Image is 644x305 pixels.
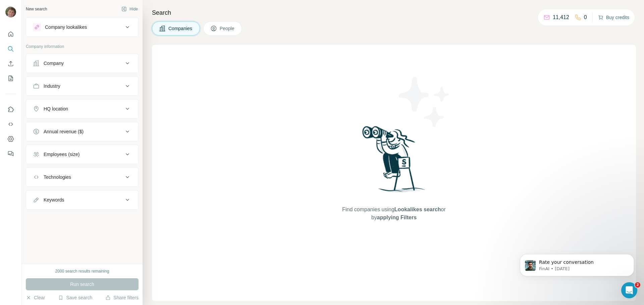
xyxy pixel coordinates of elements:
[44,174,71,180] div: Technologies
[340,206,447,222] span: Find companies using or by
[44,105,68,112] div: HQ location
[598,13,629,22] button: Buy credits
[220,25,235,32] span: People
[377,215,417,220] span: applying Filters
[44,197,64,203] div: Keywords
[45,24,87,30] div: Company lookalikes
[105,294,139,301] button: Share filters
[26,55,138,71] button: Company
[26,44,139,50] p: Company information
[26,101,138,117] button: HQ location
[26,124,138,140] button: Annual revenue ($)
[5,148,16,160] button: Feedback
[621,282,637,298] iframe: Intercom live chat
[117,4,143,14] button: Hide
[58,294,92,301] button: Save search
[44,128,84,135] div: Annual revenue ($)
[5,58,16,70] button: Enrich CSV
[510,240,644,287] iframe: Intercom notifications message
[553,13,569,21] p: 11,412
[5,103,16,116] button: Use Surfe on LinkedIn
[44,151,79,158] div: Employees (size)
[26,146,138,162] button: Employees (size)
[5,133,16,145] button: Dashboard
[5,7,16,17] img: Avatar
[584,13,587,21] p: 0
[44,60,64,67] div: Company
[152,8,636,17] h4: Search
[5,118,16,130] button: Use Surfe API
[26,19,138,35] button: Company lookalikes
[168,25,193,32] span: Companies
[5,43,16,55] button: Search
[359,124,429,199] img: Surfe Illustration - Woman searching with binoculars
[5,72,16,84] button: My lists
[635,282,640,288] span: 2
[394,72,454,132] img: Surfe Illustration - Stars
[26,78,138,94] button: Industry
[44,83,60,89] div: Industry
[55,268,109,274] div: 2000 search results remaining
[5,28,16,40] button: Quick start
[26,169,138,185] button: Technologies
[26,192,138,208] button: Keywords
[394,207,441,212] span: Lookalikes search
[26,294,45,301] button: Clear
[26,6,47,12] div: New search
